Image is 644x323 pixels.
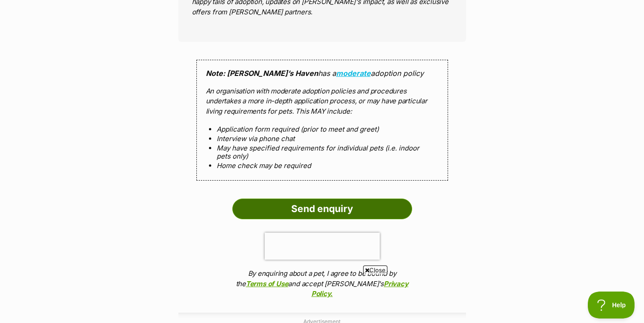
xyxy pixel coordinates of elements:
[217,162,428,169] li: Home check may be required
[196,60,448,181] div: has a adoption policy
[588,292,635,319] iframe: Help Scout Beacon - Open
[232,199,412,219] input: Send enquiry
[217,125,428,133] li: Application form required (prior to meet and greet)
[206,69,318,78] strong: Note: [PERSON_NAME]’s Haven
[265,233,380,260] iframe: reCAPTCHA
[159,278,486,319] iframe: Advertisement
[217,135,428,142] li: Interview via phone chat
[363,265,387,274] span: Close
[217,144,428,160] li: May have specified requirements for individual pets (i.e. indoor pets only)
[232,269,412,299] p: By enquiring about a pet, I agree to be bound by the and accept [PERSON_NAME]'s
[206,86,439,117] p: An organisation with moderate adoption policies and procedures undertakes a more in-depth applica...
[336,69,371,78] a: moderate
